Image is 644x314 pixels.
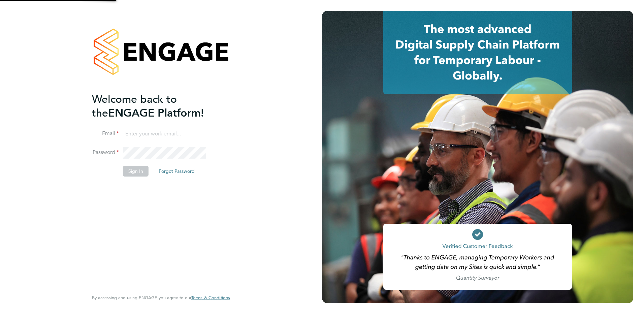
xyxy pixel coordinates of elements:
a: Terms & Conditions [191,295,230,301]
h2: ENGAGE Platform! [92,92,223,120]
button: Forgot Password [153,166,200,177]
button: Sign In [123,166,149,177]
label: Email [92,130,119,137]
span: Welcome back to the [92,93,177,120]
input: Enter your work email... [123,128,206,140]
label: Password [92,149,119,156]
span: By accessing and using ENGAGE you agree to our [92,295,230,301]
span: Terms & Conditions [191,295,230,301]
